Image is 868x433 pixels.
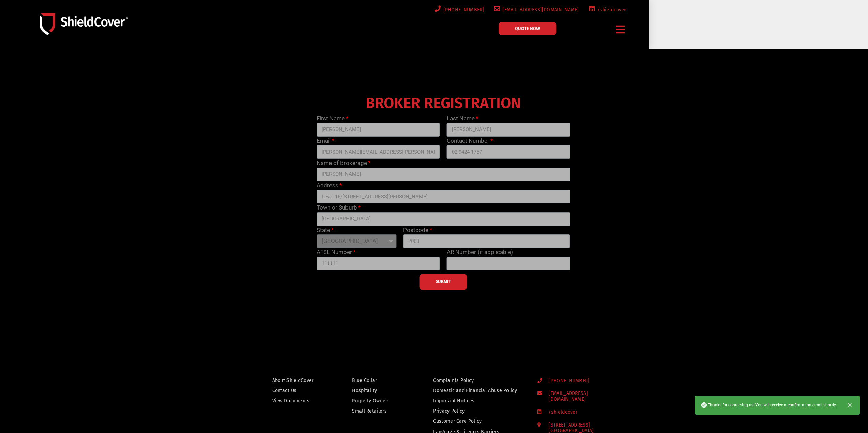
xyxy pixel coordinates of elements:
[352,407,387,415] span: Small Retailers
[433,376,474,385] span: Complaints Policy
[313,99,573,107] h4: BROKER REGISTRATION
[613,21,628,37] div: Menu Toggle
[403,226,432,235] label: Postcode
[587,5,626,14] a: /shieldcover
[352,376,404,385] a: Blue Collar
[317,203,361,212] label: Town or Suburb
[317,159,370,168] label: Name of Brokerage
[537,391,621,402] a: [EMAIL_ADDRESS][DOMAIN_NAME]
[499,22,556,35] a: QUOTE NOW
[447,248,513,257] label: AR Number (if applicable)
[272,376,323,385] a: About ShieldCover
[433,386,524,395] a: Domestic and Financial Abuse Policy
[447,114,478,123] label: Last Name
[441,5,484,14] span: [PHONE_NUMBER]
[352,386,377,395] span: Hospitality
[543,391,620,402] span: [EMAIL_ADDRESS][DOMAIN_NAME]
[433,417,482,426] span: Customer Care Policy
[433,386,517,395] span: Domestic and Financial Abuse Policy
[272,397,323,405] a: View Documents
[272,397,310,405] span: View Documents
[595,5,626,14] span: /shieldcover
[272,386,297,395] span: Contact Us
[515,26,540,31] span: QUOTE NOW
[842,398,857,413] button: Close
[352,376,377,385] span: Blue Collar
[272,376,314,385] span: About ShieldCover
[433,417,524,426] a: Customer Care Policy
[352,407,404,415] a: Small Retailers
[701,402,837,408] span: Thanks for contacting us! You will receive a confirmation email shortly.
[492,5,579,14] a: [EMAIL_ADDRESS][DOMAIN_NAME]
[317,114,348,123] label: First Name
[352,386,404,395] a: Hospitality
[272,386,323,395] a: Contact Us
[537,409,621,415] a: /shieldcover
[537,378,621,384] a: [PHONE_NUMBER]
[500,5,579,14] span: [EMAIL_ADDRESS][DOMAIN_NAME]
[543,409,577,415] span: /shieldcover
[317,248,355,257] label: AFSL Number
[433,397,524,405] a: Important Notices
[317,226,334,235] label: State
[433,376,524,385] a: Complaints Policy
[317,137,334,145] label: Email
[433,407,524,415] a: Privacy Policy
[447,137,493,145] label: Contact Number
[433,5,484,14] a: [PHONE_NUMBER]
[433,407,465,415] span: Privacy Policy
[433,397,474,405] span: Important Notices
[352,397,404,405] a: Property Owners
[352,397,390,405] span: Property Owners
[317,181,342,190] label: Address
[40,13,128,35] img: Shield-Cover-Underwriting-Australia-logo-full
[543,378,589,384] span: [PHONE_NUMBER]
